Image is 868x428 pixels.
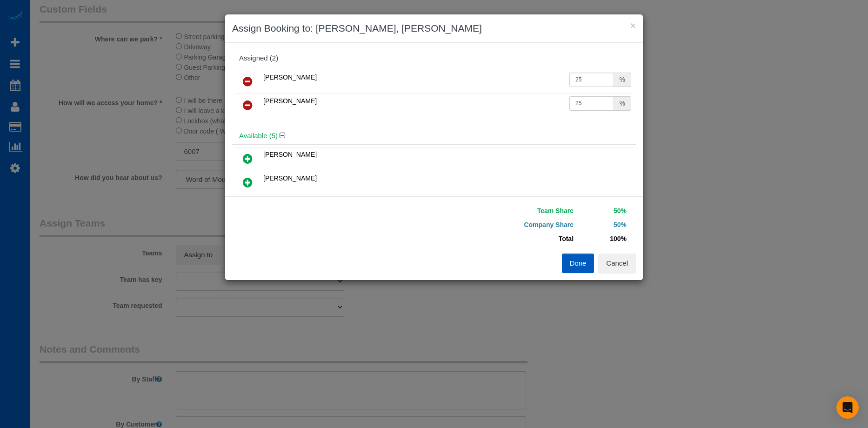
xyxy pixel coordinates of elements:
[441,204,576,218] td: Team Share
[630,20,636,30] button: ×
[836,396,859,419] div: Open Intercom Messenger
[614,96,631,111] div: %
[263,151,317,158] span: [PERSON_NAME]
[239,132,629,140] h4: Available (5)
[263,174,317,182] span: [PERSON_NAME]
[232,21,636,35] h3: Assign Booking to: [PERSON_NAME], [PERSON_NAME]
[598,254,636,273] button: Cancel
[441,218,576,232] td: Company Share
[576,204,629,218] td: 50%
[614,73,631,87] div: %
[576,232,629,246] td: 100%
[263,74,317,81] span: [PERSON_NAME]
[576,218,629,232] td: 50%
[263,97,317,105] span: [PERSON_NAME]
[441,232,576,246] td: Total
[562,254,594,273] button: Done
[239,54,629,62] div: Assigned (2)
